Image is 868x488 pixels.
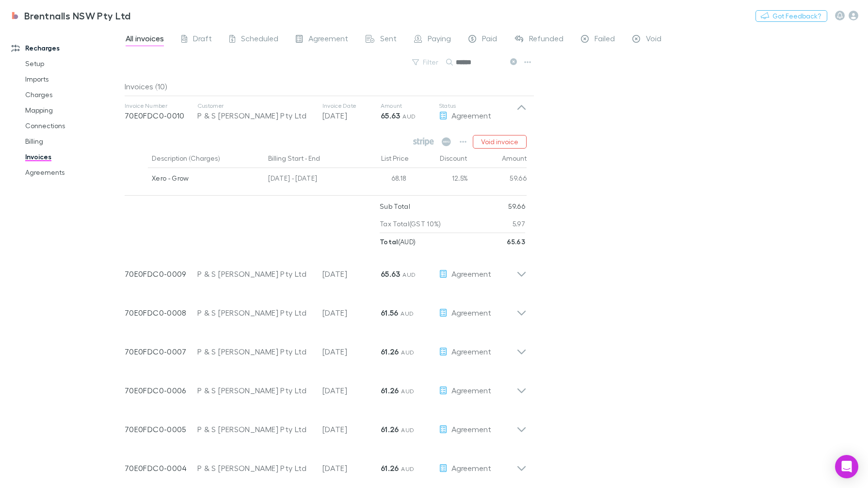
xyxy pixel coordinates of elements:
[322,110,381,121] p: [DATE]
[407,56,444,68] button: Filter
[451,308,491,317] span: Agreement
[241,34,278,46] span: Scheduled
[117,406,534,445] div: 70E0FDC0-0005P & S [PERSON_NAME] Pty Ltd[DATE]61.26 AUDAgreement
[322,307,381,319] p: [DATE]
[402,271,416,278] span: AUD
[381,269,401,279] strong: 65.63
[401,310,414,317] span: AUD
[508,198,525,215] p: 59.66
[125,385,197,396] p: 70E0FDC0-0006
[322,423,381,435] p: [DATE]
[197,385,313,396] div: P & S [PERSON_NAME] Pty Ltd
[16,71,132,87] a: Imports
[402,113,416,120] span: AUD
[125,110,197,121] p: 70E0FDC0-0010
[401,387,414,395] span: AUD
[473,135,527,149] button: Void invoice
[117,328,534,367] div: 70E0FDC0-0007P & S [PERSON_NAME] Pty Ltd[DATE]61.26 AUDAgreement
[513,215,525,233] p: 5.97
[322,462,381,474] p: [DATE]
[380,34,397,46] span: Sent
[125,268,197,280] p: 70E0FDC0-0009
[117,367,534,406] div: 70E0FDC0-0006P & S [PERSON_NAME] Pty Ltd[DATE]61.26 AUDAgreement
[451,424,491,434] span: Agreement
[381,102,439,110] p: Amount
[16,149,132,165] a: Invoices
[16,118,132,134] a: Connections
[507,237,525,246] strong: 65.63
[4,4,137,27] a: Brentnalls NSW Pty Ltd
[125,102,197,110] p: Invoice Number
[125,462,197,474] p: 70E0FDC0-0004
[451,463,491,472] span: Agreement
[197,307,313,319] div: P & S [PERSON_NAME] Pty Ltd
[380,233,416,251] p: ( AUD )
[529,34,563,46] span: Refunded
[380,237,398,246] strong: Total
[117,445,534,484] div: 70E0FDC0-0004P & S [PERSON_NAME] Pty Ltd[DATE]61.26 AUDAgreement
[401,465,414,472] span: AUD
[381,347,399,356] strong: 61.26
[264,168,352,191] div: [DATE] - [DATE]
[322,102,381,110] p: Invoice Date
[381,463,399,473] strong: 61.26
[16,56,132,71] a: Setup
[401,426,414,434] span: AUD
[401,349,414,356] span: AUD
[2,40,132,56] a: Recharges
[197,423,313,435] div: P & S [PERSON_NAME] Pty Ltd
[197,268,313,280] div: P & S [PERSON_NAME] Pty Ltd
[381,111,401,120] strong: 65.63
[451,269,491,278] span: Agreement
[352,168,410,191] div: 68.18
[10,10,20,21] img: Brentnalls NSW Pty Ltd's Logo
[197,462,313,474] div: P & S [PERSON_NAME] Pty Ltd
[322,346,381,357] p: [DATE]
[322,385,381,396] p: [DATE]
[451,111,491,120] span: Agreement
[380,215,441,233] p: Tax Total (GST 10%)
[439,102,516,110] p: Status
[125,307,197,319] p: 70E0FDC0-0008
[468,168,527,191] div: 59.66
[117,92,534,131] div: Invoice Number70E0FDC0-0010CustomerP & S [PERSON_NAME] Pty LtdInvoice Date[DATE]Amount65.63 AUDSt...
[322,268,381,280] p: [DATE]
[646,34,661,46] span: Void
[16,134,132,149] a: Billing
[755,10,827,22] button: Got Feedback?
[381,424,399,434] strong: 61.26
[380,198,410,215] p: Sub Total
[126,34,164,46] span: All invoices
[381,308,399,318] strong: 61.56
[308,34,348,46] span: Agreement
[835,455,858,478] div: Open Intercom Messenger
[16,87,132,102] a: Charges
[125,346,197,357] p: 70E0FDC0-0007
[197,110,313,121] div: P & S [PERSON_NAME] Pty Ltd
[595,34,615,46] span: Failed
[24,10,131,21] h3: Brentnalls NSW Pty Ltd
[381,386,399,395] strong: 61.26
[197,102,313,110] p: Customer
[451,347,491,356] span: Agreement
[193,34,212,46] span: Draft
[117,251,534,289] div: 70E0FDC0-0009P & S [PERSON_NAME] Pty Ltd[DATE]65.63 AUDAgreement
[451,386,491,395] span: Agreement
[125,423,197,435] p: 70E0FDC0-0005
[16,165,132,180] a: Agreements
[410,168,468,191] div: 12.5%
[197,346,313,357] div: P & S [PERSON_NAME] Pty Ltd
[428,34,451,46] span: Paying
[482,34,497,46] span: Paid
[117,289,534,328] div: 70E0FDC0-0008P & S [PERSON_NAME] Pty Ltd[DATE]61.56 AUDAgreement
[152,168,261,188] div: Xero - Grow
[16,102,132,118] a: Mapping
